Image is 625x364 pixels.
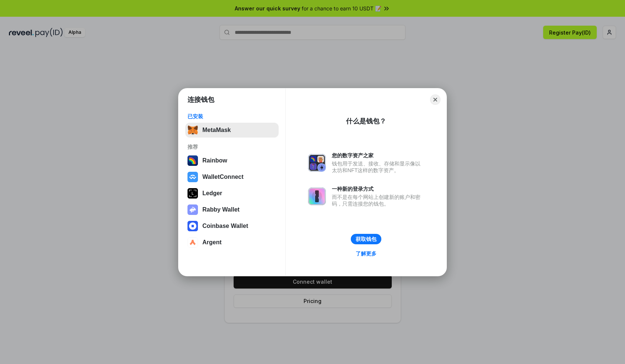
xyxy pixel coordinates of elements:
[187,204,198,215] img: svg+xml,%3Csvg%20xmlns%3D%22http%3A%2F%2Fwww.w3.org%2F2000%2Fsvg%22%20fill%3D%22none%22%20viewBox...
[202,127,231,133] div: MetaMask
[332,160,424,174] div: 钱包用于发送、接收、存储和显示像以太坊和NFT这样的数字资产。
[187,125,198,135] img: svg+xml,%3Csvg%20fill%3D%22none%22%20height%3D%2233%22%20viewBox%3D%220%200%2035%2033%22%20width%...
[332,194,424,207] div: 而不是在每个网站上创建新的账户和密码，只需连接您的钱包。
[202,223,248,229] div: Coinbase Wallet
[202,190,222,197] div: Ledger
[430,94,440,105] button: Close
[185,186,279,201] button: Ledger
[185,153,279,168] button: Rainbow
[187,172,198,182] img: svg+xml,%3Csvg%20width%3D%2228%22%20height%3D%2228%22%20viewBox%3D%220%200%2028%2028%22%20fill%3D...
[185,235,279,250] button: Argent
[187,144,276,150] div: 推荐
[332,186,424,192] div: 一种新的登录方式
[356,236,376,242] div: 获取钱包
[185,202,279,217] button: Rabby Wallet
[346,117,386,126] div: 什么是钱包？
[351,234,381,244] button: 获取钱包
[202,206,240,213] div: Rabby Wallet
[185,219,279,233] button: Coinbase Wallet
[187,237,198,248] img: svg+xml,%3Csvg%20width%3D%2228%22%20height%3D%2228%22%20viewBox%3D%220%200%2028%2028%22%20fill%3D...
[332,152,424,159] div: 您的数字资产之家
[351,249,381,258] a: 了解更多
[187,188,198,199] img: svg+xml,%3Csvg%20xmlns%3D%22http%3A%2F%2Fwww.w3.org%2F2000%2Fsvg%22%20width%3D%2228%22%20height%3...
[185,170,279,184] button: WalletConnect
[308,154,326,172] img: svg+xml,%3Csvg%20xmlns%3D%22http%3A%2F%2Fwww.w3.org%2F2000%2Fsvg%22%20fill%3D%22none%22%20viewBox...
[187,221,198,231] img: svg+xml,%3Csvg%20width%3D%2228%22%20height%3D%2228%22%20viewBox%3D%220%200%2028%2028%22%20fill%3D...
[308,187,326,205] img: svg+xml,%3Csvg%20xmlns%3D%22http%3A%2F%2Fwww.w3.org%2F2000%2Fsvg%22%20fill%3D%22none%22%20viewBox...
[202,174,244,180] div: WalletConnect
[187,113,276,120] div: 已安装
[187,155,198,166] img: svg+xml,%3Csvg%20width%3D%22120%22%20height%3D%22120%22%20viewBox%3D%220%200%20120%20120%22%20fil...
[202,239,222,246] div: Argent
[187,95,214,104] h1: 连接钱包
[356,250,376,257] div: 了解更多
[185,123,279,138] button: MetaMask
[202,157,227,164] div: Rainbow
